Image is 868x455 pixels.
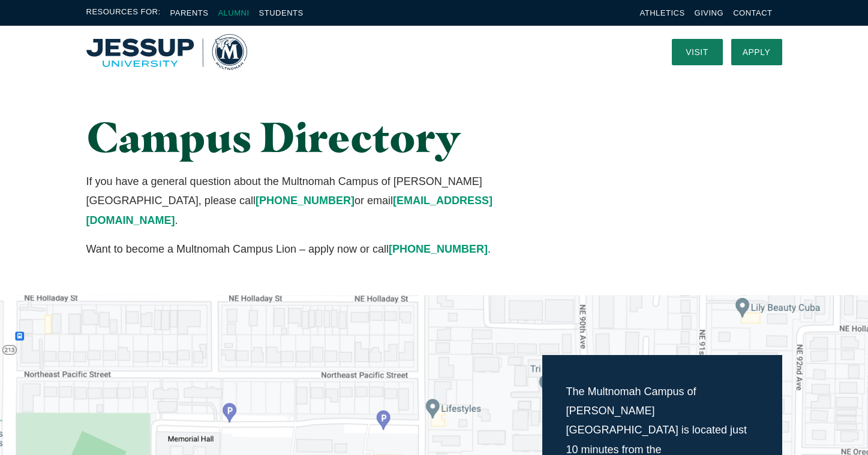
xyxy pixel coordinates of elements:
[259,8,304,17] a: Students
[731,39,782,65] a: Apply
[389,243,488,255] a: [PHONE_NUMBER]
[86,172,543,230] p: If you have a general question about the Multnomah Campus of [PERSON_NAME][GEOGRAPHIC_DATA], plea...
[86,239,543,259] p: Want to become a Multnomah Campus Lion – apply now or call .
[218,8,249,17] a: Alumni
[86,34,247,70] img: Multnomah University Logo
[86,114,543,160] h1: Campus Directory
[170,8,209,17] a: Parents
[86,195,492,226] a: [EMAIL_ADDRESS][DOMAIN_NAME]
[672,39,723,65] a: Visit
[695,8,724,17] a: Giving
[86,34,247,70] a: Home
[640,8,685,17] a: Athletics
[733,8,772,17] a: Contact
[86,6,161,20] span: Resources For:
[256,195,355,207] a: [PHONE_NUMBER]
